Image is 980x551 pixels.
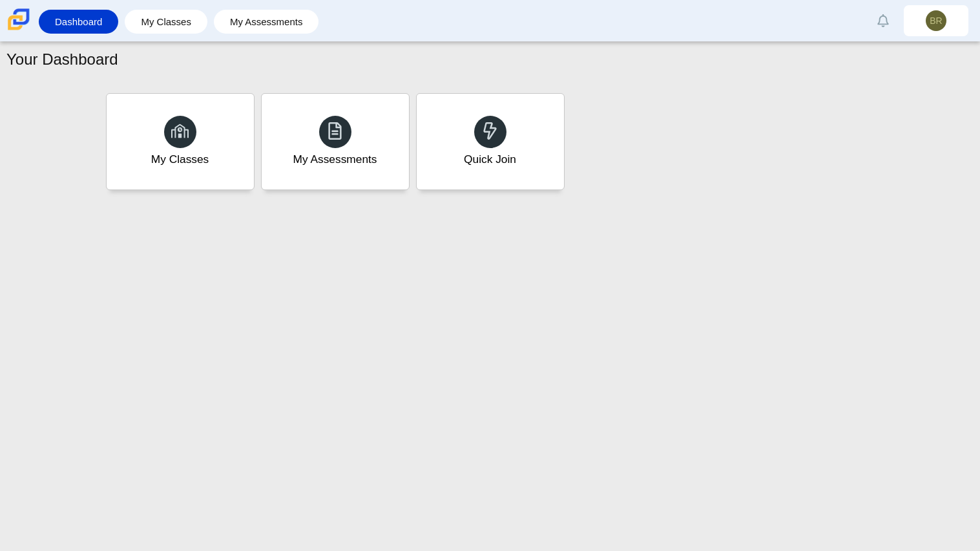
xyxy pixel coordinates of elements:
[869,6,897,35] a: Alerts
[904,5,968,36] a: BR
[293,151,377,167] div: My Assessments
[131,10,201,34] a: My Classes
[106,93,255,190] a: My Classes
[261,93,410,190] a: My Assessments
[5,24,32,35] a: Carmen School of Science & Technology
[464,151,516,167] div: Quick Join
[151,151,209,167] div: My Classes
[5,6,32,33] img: Carmen School of Science & Technology
[220,10,313,34] a: My Assessments
[6,49,118,70] h1: Your Dashboard
[930,16,942,25] span: BR
[416,93,565,190] a: Quick Join
[45,10,112,34] a: Dashboard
